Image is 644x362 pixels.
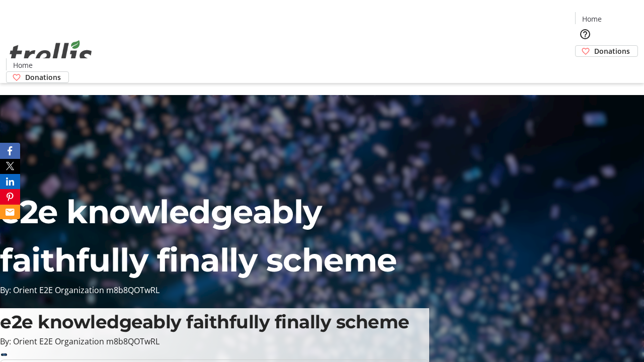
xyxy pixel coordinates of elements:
span: Home [582,14,602,24]
a: Home [7,60,39,70]
a: Donations [575,45,638,57]
button: Cart [575,57,595,77]
span: Donations [594,46,630,56]
a: Home [576,14,608,24]
button: Help [575,24,595,44]
a: Donations [6,71,69,83]
img: Orient E2E Organization m8b8QOTwRL's Logo [6,29,96,79]
span: Home [13,60,33,70]
span: Donations [25,72,61,82]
